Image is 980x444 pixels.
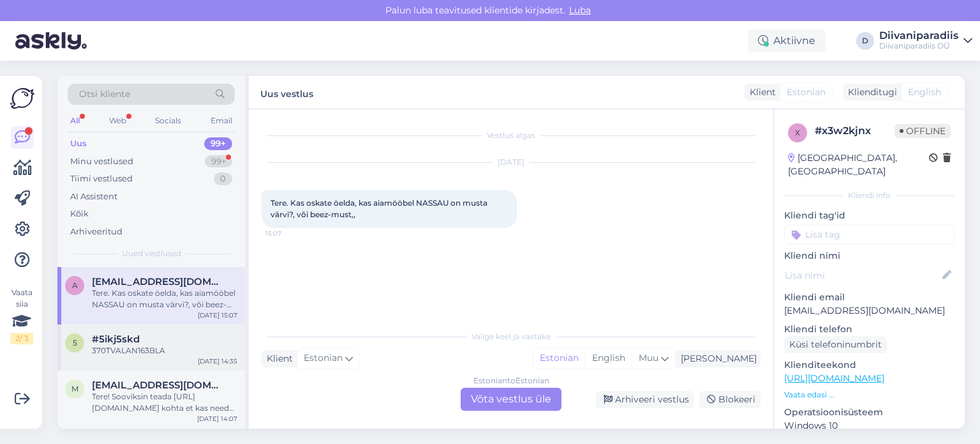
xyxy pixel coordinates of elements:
span: Otsi kliente [79,88,130,101]
div: Diivaniparadiis OÜ [879,41,958,51]
div: D [856,32,874,50]
div: 0 [214,172,232,185]
div: Web [107,112,129,129]
div: AI Assistent [70,190,117,203]
div: Kõik [70,208,89,220]
div: 99+ [205,155,232,168]
div: Diivaniparadiis [879,31,958,41]
p: Vaata edasi ... [784,389,954,401]
p: Klienditeekond [784,358,954,372]
div: Vaata siia [10,287,33,344]
p: Kliendi telefon [784,323,954,336]
a: [URL][DOMAIN_NAME] [784,372,884,384]
div: [DATE] 14:35 [198,356,237,366]
span: 5 [73,338,77,348]
div: Tere. Kas oskate öelda, kas aiamööbel NASSAU on musta värvi?, või beez-must,, [92,287,237,310]
div: Tere! Sooviksin teada [URL][DOMAIN_NAME] kohta et kas need uksega kapid on tagant kinni või lahti... [92,391,237,414]
input: Lisa tag [784,225,954,244]
p: [EMAIL_ADDRESS][DOMAIN_NAME] [784,304,954,318]
div: [GEOGRAPHIC_DATA], [GEOGRAPHIC_DATA] [788,151,929,178]
div: Arhiveeri vestlus [596,391,694,408]
span: Luba [565,4,595,16]
div: Aktiivne [748,29,826,52]
span: Estonian [304,351,343,365]
span: x [795,128,800,137]
span: #5ikj5skd [92,333,140,345]
span: 15:07 [265,229,313,238]
div: [PERSON_NAME] [676,352,757,365]
div: English [585,349,632,368]
div: Socials [152,112,184,129]
img: Askly Logo [10,86,34,111]
div: Minu vestlused [70,155,133,168]
div: [DATE] [262,157,761,168]
p: Kliendi tag'id [784,209,954,222]
label: Uus vestlus [260,84,313,101]
div: [DATE] 14:07 [197,414,237,424]
div: Blokeeri [699,391,761,408]
div: Email [208,112,235,129]
input: Lisa nimi [785,268,940,282]
div: Klient [262,352,293,365]
div: All [68,112,82,129]
div: 2 / 3 [10,333,33,344]
span: m [71,384,78,394]
span: Estonian [787,86,826,99]
div: [DATE] 15:07 [198,310,237,320]
span: Uued vestlused [122,248,181,259]
div: Klient [745,86,776,99]
div: Arhiveeritud [70,226,122,238]
p: Operatsioonisüsteem [784,406,954,419]
div: Küsi telefoninumbrit [784,336,887,353]
span: Offline [895,124,951,138]
span: Muu [639,352,658,364]
div: 370TVALAN163BLA [92,345,237,356]
span: Tere. Kas oskate öelda, kas aiamööbel NASSAU on musta värvi?, või beez-must,, [271,198,489,219]
p: Kliendi email [784,291,954,304]
div: Võta vestlus üle [461,388,561,411]
div: Klienditugi [843,86,897,99]
div: Estonian to Estonian [473,375,549,387]
div: # x3w2kjnx [815,123,895,139]
span: a [72,280,78,290]
p: Kliendi nimi [784,249,954,263]
div: Valige keel ja vastake [262,331,761,342]
div: Kliendi info [784,190,954,201]
a: DiivaniparadiisDiivaniparadiis OÜ [879,31,972,51]
span: marilintuisk@hotmail.com [92,379,225,391]
div: Tiimi vestlused [70,172,133,185]
div: Vestlus algas [262,130,761,141]
div: Uus [70,137,87,150]
p: Windows 10 [784,419,954,433]
span: English [908,86,941,99]
span: annelykents@hot.ee [92,276,225,287]
div: 99+ [204,137,232,150]
div: Estonian [533,349,585,368]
